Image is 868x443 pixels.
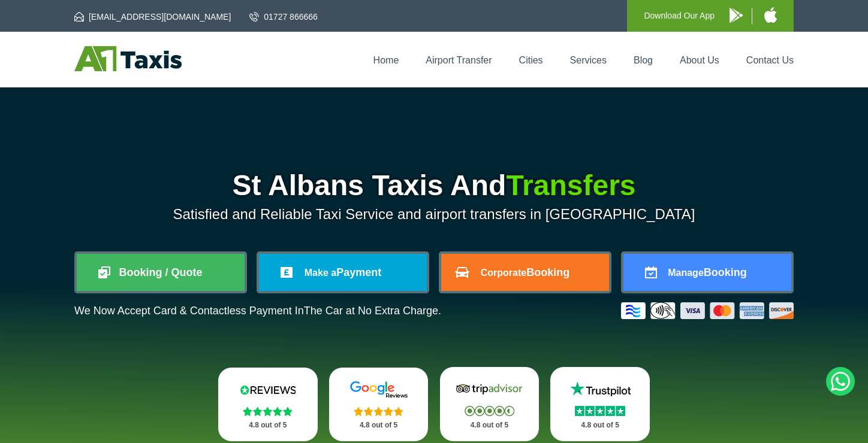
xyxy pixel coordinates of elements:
span: Corporate [481,268,526,278]
p: Download Our App [644,8,715,23]
span: Make a [305,268,336,278]
h1: St Albans Taxis And [74,171,794,200]
img: Stars [575,406,625,416]
a: Reviews.io Stars 4.8 out of 5 [218,368,318,441]
p: We Now Accept Card & Contactless Payment In [74,305,441,317]
a: Home [373,55,399,65]
a: Trustpilot Stars 4.8 out of 5 [550,367,650,441]
a: Booking / Quote [77,254,245,291]
img: A1 Taxis St Albans LTD [74,46,182,71]
p: Satisfied and Reliable Taxi Service and airport transfers in [GEOGRAPHIC_DATA] [74,206,794,223]
a: About Us [680,55,719,65]
a: Cities [519,55,543,65]
p: 4.8 out of 5 [231,418,305,433]
a: 01727 866666 [249,11,318,23]
a: Google Stars 4.8 out of 5 [329,368,429,441]
a: Make aPayment [259,254,427,291]
a: ManageBooking [623,254,791,291]
span: Transfers [506,169,635,201]
img: Google [343,381,415,399]
span: Manage [668,268,704,278]
p: 4.8 out of 5 [563,418,637,433]
p: 4.8 out of 5 [453,418,526,433]
a: CorporateBooking [441,254,609,291]
img: Stars [354,406,403,416]
a: Airport Transfer [426,55,492,65]
a: Tripadvisor Stars 4.8 out of 5 [440,367,540,441]
img: A1 Taxis iPhone App [764,7,777,23]
img: Stars [465,406,514,416]
span: The Car at No Extra Charge. [304,305,441,317]
img: Tripadvisor [453,380,525,398]
img: A1 Taxis Android App [730,8,743,23]
p: 4.8 out of 5 [342,418,415,433]
a: Contact Us [746,55,794,65]
a: [EMAIL_ADDRESS][DOMAIN_NAME] [74,11,231,23]
img: Stars [243,406,293,416]
img: Credit And Debit Cards [621,302,794,319]
img: Reviews.io [232,381,304,399]
a: Services [570,55,607,65]
img: Trustpilot [564,380,636,398]
a: Blog [634,55,653,65]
